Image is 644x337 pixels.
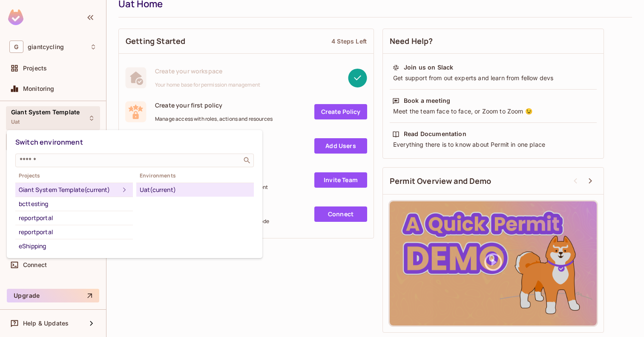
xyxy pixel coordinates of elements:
span: Environments [136,172,254,179]
div: eShipping [19,241,129,251]
div: reportportal [19,227,129,237]
span: Projects [15,172,133,179]
span: Switch environment [15,137,83,147]
div: Uat (current) [140,185,250,195]
div: reportportal [19,213,129,223]
div: bcttesting [19,199,129,209]
div: Giant System Template (current) [19,185,119,195]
